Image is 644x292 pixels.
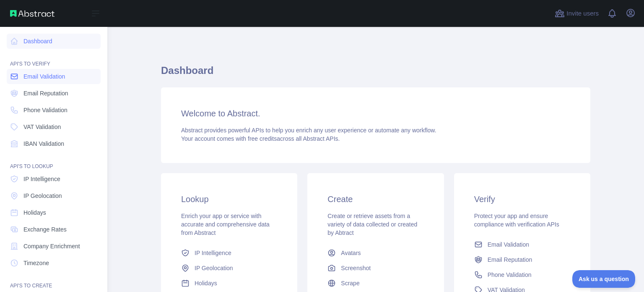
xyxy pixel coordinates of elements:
[181,108,570,119] h3: Welcome to Abstract.
[553,7,600,20] button: Invite users
[23,208,46,217] span: Holidays
[161,64,590,84] h1: Dashboard
[566,9,599,18] span: Invite users
[7,171,101,187] a: IP Intelligence
[327,193,423,205] h3: Create
[488,255,532,264] span: Email Reputation
[10,10,55,17] img: Abstract API
[181,135,340,142] span: Your account comes with across all Abstract APIs.
[324,260,427,276] a: Screenshot
[23,242,80,250] span: Company Enrichment
[488,240,529,249] span: Email Validation
[471,237,574,252] a: Email Validation
[324,276,427,291] a: Scrape
[7,255,101,271] a: Timezone
[178,245,280,260] a: IP Intelligence
[23,192,62,200] span: IP Geolocation
[7,222,101,237] a: Exchange Rates
[181,193,277,205] h3: Lookup
[572,270,636,288] iframe: Toggle Customer Support
[178,260,280,276] a: IP Geolocation
[23,123,61,131] span: VAT Validation
[488,271,532,279] span: Phone Validation
[7,239,101,254] a: Company Enrichment
[341,264,371,272] span: Screenshot
[7,50,101,67] div: API'S TO VERIFY
[7,188,101,203] a: IP Geolocation
[181,127,436,134] span: Abstract provides powerful APIs to help you enrich any user experience or automate any workflow.
[248,135,277,142] span: free credits
[327,213,417,236] span: Create or retrieve assets from a variety of data collected or created by Abtract
[23,225,67,234] span: Exchange Rates
[23,72,65,81] span: Email Validation
[474,213,559,228] span: Protect your app and ensure compliance with verification APIs
[23,139,64,148] span: IBAN Validation
[23,106,68,114] span: Phone Validation
[195,279,217,287] span: Holidays
[7,272,101,289] div: API'S TO CREATE
[324,245,427,260] a: Avatars
[7,153,101,170] div: API'S TO LOOKUP
[7,136,101,151] a: IBAN Validation
[23,259,49,267] span: Timezone
[471,252,574,267] a: Email Reputation
[7,86,101,101] a: Email Reputation
[195,249,231,257] span: IP Intelligence
[471,267,574,282] a: Phone Validation
[7,69,101,84] a: Email Validation
[341,279,359,287] span: Scrape
[23,89,68,97] span: Email Reputation
[474,193,570,205] h3: Verify
[7,103,101,118] a: Phone Validation
[195,264,233,272] span: IP Geolocation
[23,175,60,183] span: IP Intelligence
[178,276,280,291] a: Holidays
[7,34,101,49] a: Dashboard
[341,249,361,257] span: Avatars
[181,213,270,236] span: Enrich your app or service with accurate and comprehensive data from Abstract
[7,119,101,134] a: VAT Validation
[7,205,101,220] a: Holidays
